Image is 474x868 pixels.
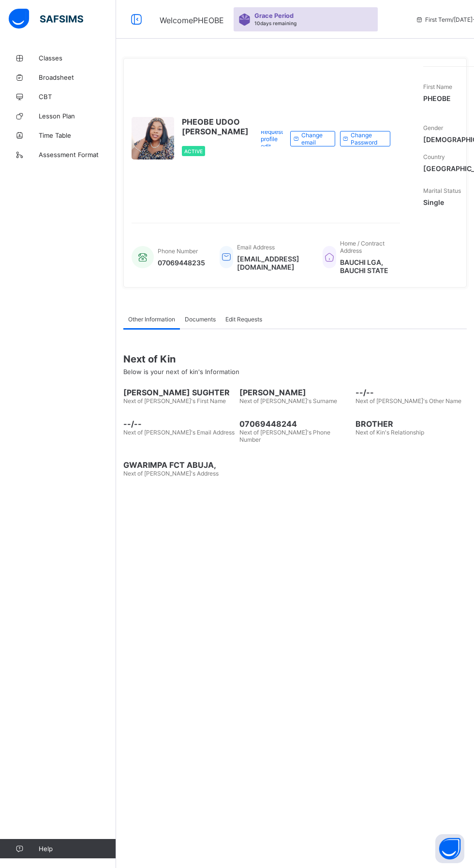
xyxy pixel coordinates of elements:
span: [EMAIL_ADDRESS][DOMAIN_NAME] [237,255,308,271]
span: Phone Number [158,247,198,255]
span: Help [39,845,116,853]
span: Marital Status [423,187,461,194]
span: PHEOBE UDOO [PERSON_NAME] [182,117,249,136]
span: 10 days remaining [254,20,296,26]
span: Next of [PERSON_NAME]'s Other Name [355,397,461,405]
span: Edit Requests [225,316,262,323]
img: safsims [9,9,83,29]
span: Next of [PERSON_NAME]'s Phone Number [239,429,330,443]
span: Change email [301,131,327,146]
span: Time Table [39,131,116,139]
span: GWARIMPA FCT ABUJA, [123,460,235,470]
span: Next of [PERSON_NAME]'s Address [123,470,219,477]
span: Classes [39,54,116,62]
span: Lesson Plan [39,112,116,120]
span: --/-- [123,419,235,429]
span: Request profile edit [261,128,283,150]
span: [PERSON_NAME] [239,388,351,397]
span: 07069448244 [239,419,351,429]
span: Country [423,153,445,160]
span: Gender [423,124,443,131]
span: Next of Kin's Relationship [355,429,424,436]
span: Email Address [237,244,275,251]
span: Next of Kin [123,353,467,365]
span: Grace Period [254,12,294,19]
span: Welcome PHEOBE [160,15,224,25]
span: --/-- [355,388,467,397]
span: BROTHER [355,419,467,429]
span: First Name [423,83,452,90]
span: Below is your next of kin's Information [123,368,239,376]
span: Next of [PERSON_NAME]'s Email Address [123,429,235,436]
span: [PERSON_NAME] SUGHTER [123,388,235,397]
span: 07069448235 [158,259,205,267]
span: Home / Contract Address [340,240,385,254]
span: Next of [PERSON_NAME]'s First Name [123,397,226,405]
span: Change Password [351,131,383,146]
span: Other Information [128,316,175,323]
img: sticker-purple.71386a28dfed39d6af7621340158ba97.svg [238,14,251,26]
span: CBT [39,93,116,101]
span: Active [184,148,203,154]
span: Next of [PERSON_NAME]'s Surname [239,397,337,405]
span: Broadsheet [39,73,116,81]
span: Documents [185,316,216,323]
span: Assessment Format [39,151,116,159]
button: Open asap [435,834,464,863]
span: BAUCHI LGA, BAUCHI STATE [340,258,390,275]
